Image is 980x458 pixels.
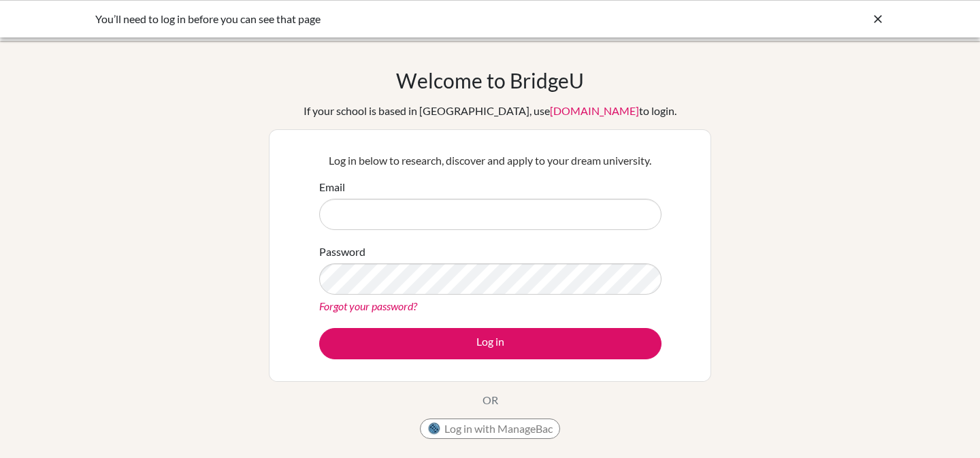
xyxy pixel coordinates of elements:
[319,328,661,359] button: Log in
[319,152,661,169] p: Log in below to research, discover and apply to your dream university.
[420,419,560,439] button: Log in with ManageBac
[319,244,365,260] label: Password
[304,103,676,119] div: If your school is based in [GEOGRAPHIC_DATA], use to login.
[396,68,584,93] h1: Welcome to BridgeU
[95,11,681,27] div: You’ll need to log in before you can see that page
[550,104,639,117] a: [DOMAIN_NAME]
[319,179,345,195] label: Email
[483,392,498,408] p: OR
[319,299,417,312] a: Forgot your password?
